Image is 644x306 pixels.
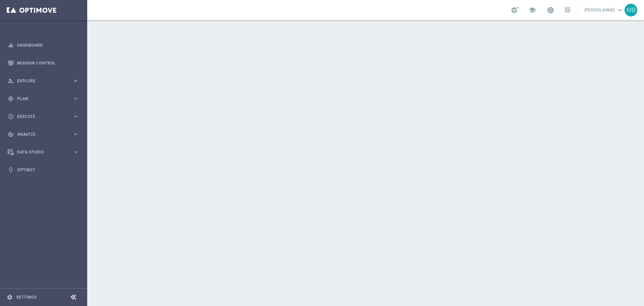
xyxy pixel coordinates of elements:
div: Dashboard [8,36,79,54]
button: person_search Explore keyboard_arrow_right [7,78,79,84]
span: Plan [17,97,72,101]
i: track_changes [8,131,14,137]
span: school [529,6,536,14]
a: Dashboard [17,36,79,54]
button: equalizer Dashboard [7,43,79,48]
div: Optibot [8,161,79,179]
i: lightbulb [8,167,14,173]
i: play_circle_outline [8,114,14,120]
i: gps_fixed [8,96,14,102]
div: Explore [8,78,72,84]
span: Data Studio [17,150,72,154]
span: Execute [17,115,72,119]
i: keyboard_arrow_right [72,131,79,137]
i: keyboard_arrow_right [72,113,79,120]
span: Explore [17,79,72,83]
div: MB [625,4,637,16]
i: settings [7,294,13,300]
button: play_circle_outline Execute keyboard_arrow_right [7,114,79,119]
div: Data Studio [8,149,72,155]
button: track_changes Analyze keyboard_arrow_right [7,132,79,137]
span: Analyze [17,132,72,136]
div: Execute [8,114,72,120]
button: gps_fixed Plan keyboard_arrow_right [7,96,79,101]
i: keyboard_arrow_right [72,149,79,155]
i: keyboard_arrow_right [72,95,79,102]
div: Mission Control [8,54,79,72]
a: Optibot [17,161,79,179]
i: keyboard_arrow_right [72,78,79,84]
button: Data Studio keyboard_arrow_right [7,149,79,155]
a: Settings [16,295,37,299]
button: Mission Control [7,60,79,66]
a: Mission Control [17,54,79,72]
i: equalizer [8,42,14,48]
span: keyboard_arrow_down [616,6,624,14]
button: lightbulb Optibot [7,167,79,173]
div: Analyze [8,131,72,137]
div: Plan [8,96,72,102]
a: [PERSON_NAME]keyboard_arrow_down [584,5,625,15]
i: person_search [8,78,14,84]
